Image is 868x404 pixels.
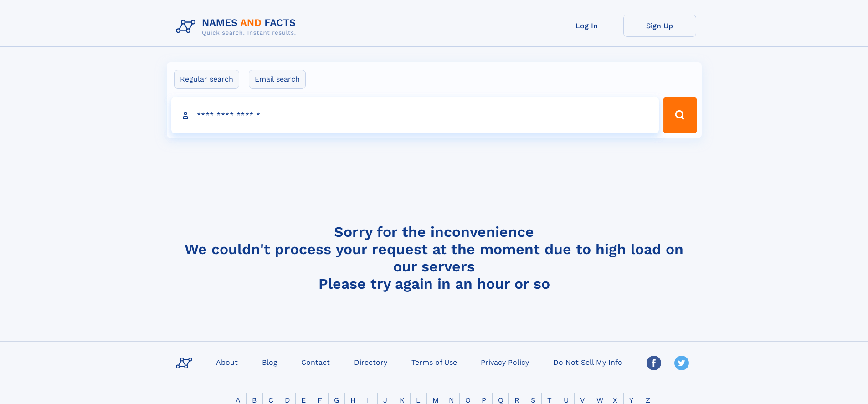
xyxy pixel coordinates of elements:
a: Terms of Use [408,355,461,368]
input: search input [171,97,659,133]
img: Facebook [647,356,661,370]
img: Twitter [674,356,689,370]
a: Directory [350,355,391,368]
a: Contact [298,355,334,368]
label: Regular search [174,70,239,89]
h4: Sorry for the inconvenience We couldn't process your request at the moment due to high load on ou... [172,223,696,292]
button: Search Button [663,97,697,133]
img: Logo Names and Facts [172,15,303,39]
a: Blog [258,355,281,368]
a: Do Not Sell My Info [550,355,626,368]
label: Email search [249,70,306,89]
a: Sign Up [623,15,696,37]
a: About [212,355,241,368]
a: Privacy Policy [477,355,533,368]
a: Log In [550,15,623,37]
